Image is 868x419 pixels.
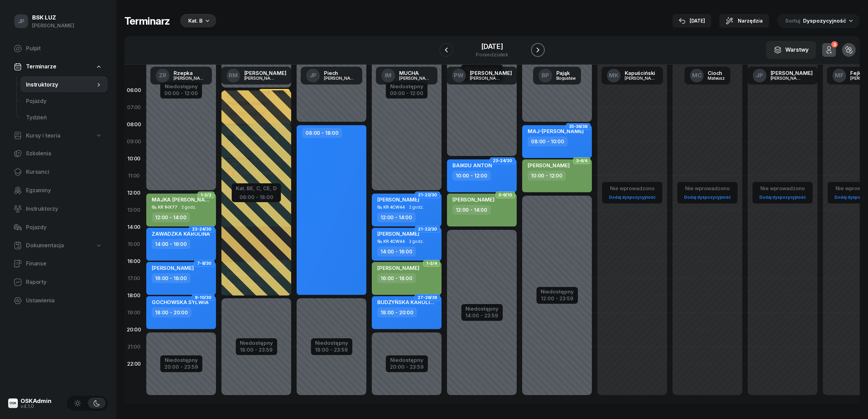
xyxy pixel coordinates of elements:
div: 14:00 - 16:00 [377,247,416,257]
a: Dokumentacja [8,238,108,253]
a: ZRRzepka[PERSON_NAME] [150,67,212,84]
a: JP[PERSON_NAME][PERSON_NAME] [747,67,818,84]
button: Niedostępny14:00 - 23:59 [465,305,499,320]
span: ZR [159,73,166,78]
span: MAJKA [PERSON_NAME] [152,196,214,203]
a: Pojazdy [8,219,108,236]
span: MK [609,73,619,78]
span: Dyspozycyjność [803,17,846,24]
div: [DATE] [679,17,705,25]
span: Pojazdy [26,97,102,106]
button: Nie wprowadzonoDodaj dyspozycyjność [757,183,809,203]
span: Pulpit [26,44,102,53]
div: 00:00 - 12:00 [164,89,198,96]
div: 3 [831,41,838,48]
div: 06:00 - 18:00 [236,193,277,200]
div: Bogusław [556,76,576,80]
div: Piech [324,70,357,76]
div: Mateusz [708,76,725,80]
span: 35-36/38 [569,126,587,127]
span: 23-24/30 [493,160,512,161]
div: Pająk [556,70,576,76]
span: Ustawienia [26,296,102,305]
div: [PERSON_NAME] [174,76,206,80]
div: Kat. B [188,17,203,25]
div: 12:00 - 14:00 [452,205,491,215]
span: RM [229,73,238,78]
div: Nie wprowadzono [681,184,733,193]
span: Dokumentacja [26,241,64,250]
span: [PERSON_NAME] [528,162,570,169]
span: Narzędzia [738,17,763,25]
div: [PERSON_NAME] [625,76,657,80]
div: [DATE] [476,43,508,50]
div: KR 4CW44 [383,239,405,244]
span: 3-4/4 [576,160,587,161]
a: Instruktorzy [8,201,108,217]
div: 08:00 - 18:00 [302,128,342,138]
a: Tydzień [21,109,108,126]
span: Kursy i teoria [26,131,60,140]
div: 11:00 [124,167,144,184]
span: 5-6/10 [499,194,512,196]
a: Kursy i teoria [8,128,108,144]
span: 2 godz. [409,205,424,210]
a: BPPająkBogusław [533,67,581,84]
div: Niedostępny [240,340,273,345]
div: Niedostępny [164,84,198,89]
div: KR 1HX77 [158,205,177,209]
span: 2 godz. [409,239,424,244]
div: 17:00 [124,270,144,287]
div: poniedziałek [476,52,508,57]
div: 21:00 [124,338,144,355]
div: Niedostępny [541,289,574,294]
a: Pulpit [8,40,108,57]
a: Raporty [8,274,108,290]
span: Raporty [26,278,102,287]
span: MAJ-[PERSON_NAME] [528,128,584,134]
div: 20:00 - 23:59 [390,363,424,370]
div: Niedostępny [164,357,198,363]
div: 16:00 - 18:00 [377,273,416,283]
button: Kat. B [178,14,216,28]
button: Nie wprowadzonoDodaj dyspozycyjność [606,183,658,203]
span: [PERSON_NAME] [452,196,494,203]
a: Ustawienia [8,292,108,309]
div: 18:00 - 23:59 [315,345,348,353]
div: [PERSON_NAME] [244,70,286,76]
span: 7-8/30 [197,263,212,264]
div: 20:00 [124,321,144,338]
div: 15:00 [124,236,144,253]
div: Niedostępny [390,84,423,89]
div: 18:00 [124,287,144,304]
span: MF [835,73,844,78]
div: Nie wprowadzono [757,184,809,193]
span: JP [310,73,317,78]
span: Tydzień [26,113,102,122]
div: Rzepka [174,70,206,76]
div: BSK LUZ [32,15,74,21]
span: ZAWADZKA KAROLINA [152,231,210,237]
div: [PERSON_NAME] [32,21,74,30]
div: 16:00 [124,253,144,270]
span: BP [542,73,549,78]
span: Szkolenia [26,149,102,158]
div: 20:00 - 23:59 [164,363,198,370]
span: 23-24/30 [192,228,212,230]
span: 9-10/30 [195,297,212,298]
div: 19:00 [124,304,144,321]
span: 2 godz. [181,205,196,210]
button: [DATE] [673,14,711,28]
div: Niedostępny [390,357,424,363]
span: 1-2/2 [201,194,212,196]
div: 22:00 [124,355,144,372]
a: Kursanci [8,164,108,180]
a: Egzaminy [8,182,108,199]
div: 14:00 - 23:59 [465,311,499,318]
span: [PERSON_NAME] [377,231,419,237]
span: MC [692,73,702,78]
span: Egzaminy [26,186,102,195]
div: 10:00 [124,150,144,167]
div: [PERSON_NAME] [470,76,503,80]
span: JP [18,18,25,24]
